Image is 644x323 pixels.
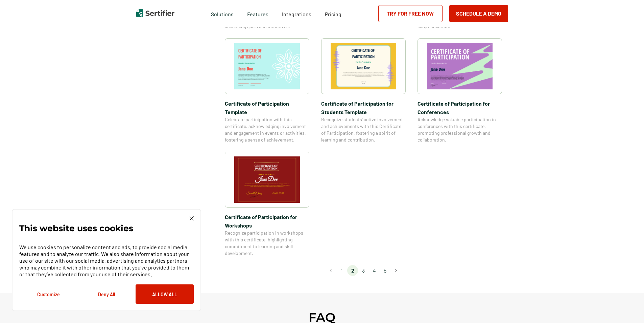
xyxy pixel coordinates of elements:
[418,99,502,116] span: Certificate of Participation for Conference​s
[347,265,358,276] li: page 2
[380,265,390,276] li: page 5
[325,9,341,18] a: Pricing
[19,284,77,304] button: Customize
[225,230,309,257] span: Recognize participation in workshops with this certificate, highlighting commitment to learning a...
[225,38,309,143] a: Certificate of Participation TemplateCertificate of Participation TemplateCelebrate participation...
[190,216,194,220] img: Cookie Popup Close
[247,9,268,18] span: Features
[331,43,396,89] img: Certificate of Participation for Students​ Template
[326,265,336,276] button: Go to previous page
[211,9,234,18] span: Solutions
[234,156,300,203] img: Certificate of Participation​ for Workshops
[378,5,443,22] a: Try for Free Now
[449,5,508,22] button: Schedule a Demo
[418,116,502,143] span: Acknowledge valuable participation in conferences with this certificate, promoting professional g...
[336,265,347,276] li: page 1
[225,116,309,143] span: Celebrate participation with this certificate, acknowledging involvement and engagement in events...
[225,99,309,116] span: Certificate of Participation Template
[225,152,309,257] a: Certificate of Participation​ for WorkshopsCertificate of Participation​ for WorkshopsRecognize p...
[358,265,369,276] li: page 3
[369,265,380,276] li: page 4
[321,99,406,116] span: Certificate of Participation for Students​ Template
[19,244,194,278] p: We use cookies to personalize content and ads, to provide social media features and to analyze ou...
[282,11,311,17] span: Integrations
[325,11,341,17] span: Pricing
[19,225,133,232] p: This website uses cookies
[225,213,309,230] span: Certificate of Participation​ for Workshops
[282,9,311,18] a: Integrations
[234,43,300,89] img: Certificate of Participation Template
[418,38,502,143] a: Certificate of Participation for Conference​sCertificate of Participation for Conference​sAcknowl...
[610,290,644,323] iframe: Chat Widget
[427,43,493,89] img: Certificate of Participation for Conference​s
[390,265,401,276] button: Go to next page
[136,9,174,17] img: Sertifier | Digital Credentialing Platform
[321,116,406,143] span: Recognize students’ active involvement and achievements with this Certificate of Participation, f...
[77,284,136,304] button: Deny All
[136,284,194,304] button: Allow All
[321,38,406,143] a: Certificate of Participation for Students​ TemplateCertificate of Participation for Students​ Tem...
